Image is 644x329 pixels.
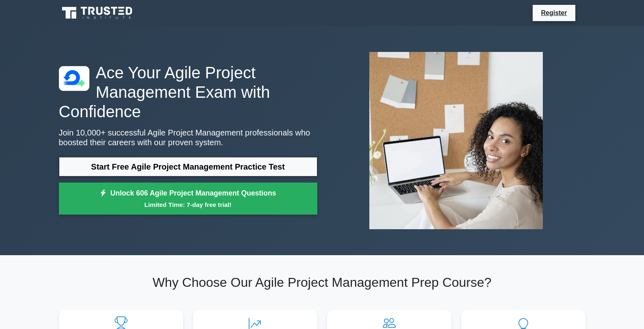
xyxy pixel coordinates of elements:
[59,157,317,176] a: Start Free Agile Project Management Practice Test
[536,8,572,18] a: Register
[59,128,317,147] p: Join 10,000+ successful Agile Project Management professionals who boosted their careers with our...
[59,275,585,290] h2: Why Choose Our Agile Project Management Prep Course?
[59,63,317,121] h1: Ace Your Agile Project Management Exam with Confidence
[59,183,317,215] a: Unlock 606 Agile Project Management QuestionsLimited Time: 7-day free trial!
[69,200,307,209] small: Limited Time: 7-day free trial!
